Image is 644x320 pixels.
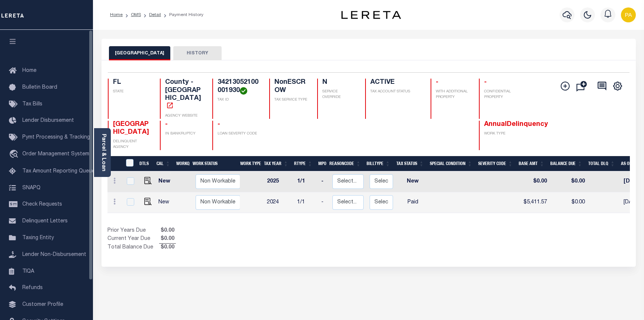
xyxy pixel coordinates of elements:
[396,192,429,213] td: Paid
[518,171,550,192] td: $0.00
[364,156,393,171] th: BillType: activate to sort column ascending
[113,79,151,87] h4: FL
[22,235,54,241] span: Taxing Entity
[322,89,356,100] p: SERVICE OVERRIDE
[109,46,170,60] button: [GEOGRAPHIC_DATA]
[370,79,422,87] h4: ACTIVE
[396,171,429,192] td: New
[159,244,176,252] span: $0.00
[113,139,151,150] p: DELINQUENT AGENCY
[165,79,203,111] h4: County - [GEOGRAPHIC_DATA]
[22,85,57,90] span: Bulletin Board
[22,269,34,274] span: TIQA
[173,156,190,171] th: WorkQ
[291,156,315,171] th: RType: activate to sort column ascending
[261,156,291,171] th: Tax Year: activate to sort column ascending
[165,113,203,119] p: AGENCY WEBSITE
[218,97,260,103] p: TAX ID
[518,192,550,213] td: $5,411.57
[475,156,516,171] th: Severity Code: activate to sort column ascending
[294,171,318,192] td: 1/1
[237,156,261,171] th: Work Type
[585,156,618,171] th: Total DLQ: activate to sort column ascending
[264,171,294,192] td: 2025
[22,202,62,207] span: Check Requests
[173,46,222,60] button: HISTORY
[22,169,95,174] span: Tax Amount Reporting Queue
[159,235,176,243] span: $0.00
[427,156,475,171] th: Special Condition: activate to sort column ascending
[621,7,636,22] img: svg+xml;base64,PHN2ZyB4bWxucz0iaHR0cDovL3d3dy53My5vcmcvMjAwMC9zdmciIHBvaW50ZXItZXZlbnRzPSJub25lIi...
[318,192,329,213] td: -
[550,192,588,213] td: $0.00
[484,79,487,86] span: -
[9,150,21,159] i: travel_explore
[22,302,63,307] span: Customer Profile
[110,13,123,17] a: Home
[22,252,86,257] span: Lender Non-Disbursement
[218,79,260,95] h4: 34213052100001930
[165,121,168,128] span: -
[155,192,176,213] td: New
[154,156,173,171] th: CAL: activate to sort column ascending
[22,152,89,157] span: Order Management System
[484,121,548,128] span: AnnualDelinquency
[341,11,401,19] img: logo-dark.svg
[264,192,294,213] td: 2024
[22,185,41,190] span: SNAPQ
[550,171,588,192] td: $0.00
[218,121,220,128] span: -
[159,227,176,235] span: $0.00
[22,135,90,140] span: Pymt Processing & Tracking
[274,79,308,95] h4: NonESCROW
[155,171,176,192] td: New
[131,13,141,17] a: OMS
[113,121,149,136] span: [GEOGRAPHIC_DATA]
[107,156,122,171] th: &nbsp;&nbsp;&nbsp;&nbsp;&nbsp;&nbsp;&nbsp;&nbsp;&nbsp;&nbsp;
[190,156,240,171] th: Work Status
[322,79,356,87] h4: N
[484,131,522,137] p: WORK TYPE
[165,131,203,137] p: IN BANKRUPTCY
[274,97,308,103] p: TAX SERVICE TYPE
[22,102,42,107] span: Tax Bills
[22,219,68,224] span: Delinquent Letters
[516,156,547,171] th: Base Amt: activate to sort column ascending
[122,156,137,171] th: &nbsp;
[484,89,522,100] p: CONFIDENTIAL PROPERTY
[113,89,151,95] p: STATE
[436,79,438,86] span: -
[218,131,260,137] p: LOAN SEVERITY CODE
[393,156,427,171] th: Tax Status: activate to sort column ascending
[161,12,203,18] li: Payment History
[22,118,74,123] span: Lender Disbursement
[107,227,159,235] td: Prior Years Due
[107,244,159,252] td: Total Balance Due
[318,171,329,192] td: -
[136,156,154,171] th: DTLS
[149,13,161,17] a: Detail
[315,156,326,171] th: MPO
[326,156,364,171] th: ReasonCode: activate to sort column ascending
[107,235,159,243] td: Current Year Due
[370,89,422,95] p: TAX ACCOUNT STATUS
[294,192,318,213] td: 1/1
[101,134,106,171] a: Parcel & Loan
[547,156,585,171] th: Balance Due: activate to sort column ascending
[22,68,36,73] span: Home
[436,89,470,100] p: WITH ADDITIONAL PROPERTY
[22,285,43,291] span: Refunds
